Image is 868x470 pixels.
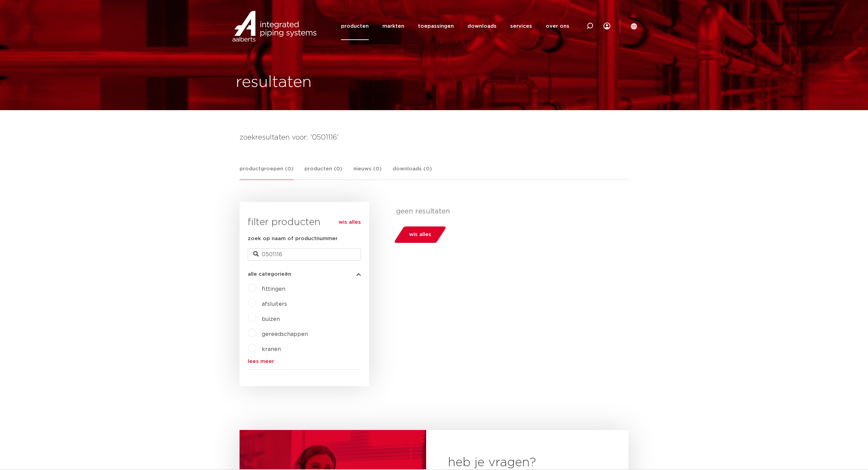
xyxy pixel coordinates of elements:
[248,272,291,277] span: alle categorieën
[262,331,308,337] a: gereedschappen
[409,229,431,240] span: wis alles
[467,12,497,40] a: downloads
[248,235,338,243] label: zoek op naam of productnummer
[262,347,281,352] a: kranen
[396,207,623,216] p: geen resultaten
[393,165,432,180] a: downloads (0)
[262,316,280,322] a: buizen
[382,12,404,40] a: markten
[236,71,312,93] h1: resultaten
[510,12,532,40] a: services
[248,359,361,364] a: lees meer
[248,216,361,229] h3: filter producten
[418,12,454,40] a: toepassingen
[341,12,569,40] nav: Menu
[262,301,287,307] a: afsluiters
[341,12,369,40] a: producten
[240,132,628,143] h4: zoekresultaten voor: '0501116'
[304,165,342,180] a: producten (0)
[353,165,382,180] a: nieuws (0)
[248,248,361,261] input: zoeken
[262,286,285,292] a: fittingen
[546,12,569,40] a: over ons
[248,272,361,277] button: alle categorieën
[240,165,294,180] a: productgroepen (0)
[339,218,361,226] a: wis alles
